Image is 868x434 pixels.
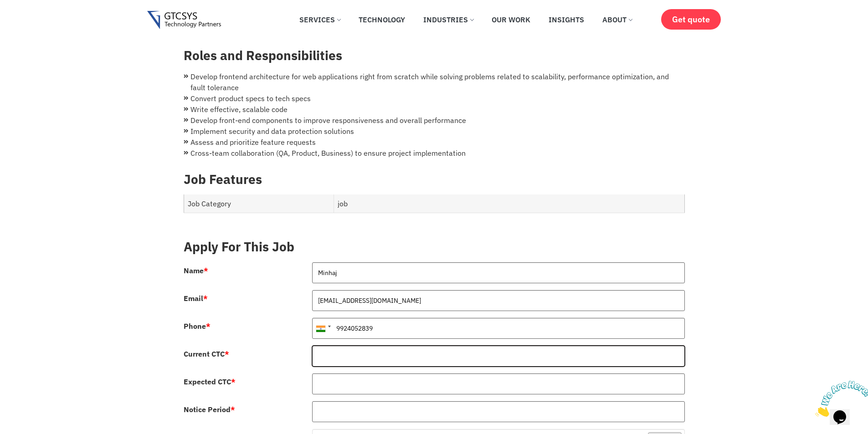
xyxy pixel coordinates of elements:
[672,15,710,24] span: Get quote
[184,126,685,137] li: Implement security and data protection solutions
[416,10,480,30] a: Industries
[184,115,685,126] li: Develop front-end components to improve responsiveness and overall performance
[184,322,211,330] label: Phone
[184,148,685,158] li: Cross-team collaboration (QA, Product, Business) to ensure project implementation
[184,93,685,104] li: Convert product specs to tech specs
[184,137,685,148] li: Assess and prioritize feature requests
[184,295,208,302] label: Email
[661,9,721,30] a: Get quote
[184,194,334,213] td: Job Category
[184,378,236,385] label: Expected CTC
[4,4,60,40] img: Chat attention grabber
[542,10,591,30] a: Insights
[184,104,685,115] li: Write effective, scalable code
[184,172,685,187] h3: Job Features
[147,11,221,30] img: Gtcsys logo
[184,350,229,357] label: Current CTC
[184,47,342,64] strong: Roles and Responsibilities
[184,71,685,93] li: Develop frontend architecture for web applications right from scratch while solving problems rela...
[334,194,684,213] td: job
[184,267,208,274] label: Name
[313,318,334,338] div: India (भारत): +91
[312,318,685,339] input: 081234 56789
[352,10,412,30] a: Technology
[596,10,639,30] a: About
[812,377,868,420] iframe: chat widget
[485,10,537,30] a: Our Work
[184,406,235,413] label: Notice Period
[293,10,347,30] a: Services
[184,239,685,255] h3: Apply For This Job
